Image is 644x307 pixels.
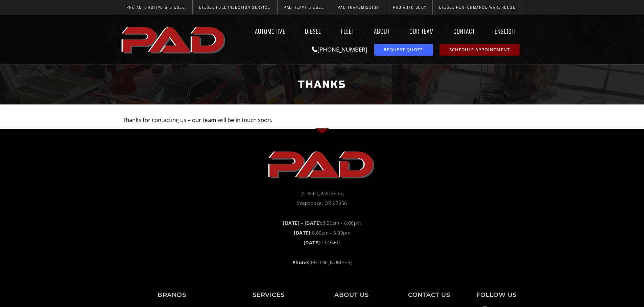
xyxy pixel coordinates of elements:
span: [STREET_ADDRESS] [301,189,344,197]
p: Thanks for contacting us – our team will be in touch soon. [123,115,522,125]
span: PAD Transmission [338,5,379,9]
span: Pro Auto Body [393,5,427,9]
b: [DATE] - [DATE]: [283,220,323,226]
img: The image shows the word "PAD" in bold, red, uppercase letters with a slight shadow effect. [119,21,229,58]
span: Scappoose, OR 97056 [297,199,347,207]
a: Contact [447,23,481,39]
h1: Thanks [123,72,522,97]
span: Schedule Appointment [449,48,510,52]
img: The image shows the word "PAD" in bold, red, uppercase letters with a slight shadow effect. [266,146,378,183]
b: [DATE]: [294,229,312,236]
strong: Phone: [292,259,310,266]
a: English [488,23,525,39]
span: 8:00am - 5:00pm [294,229,350,237]
span: 8:00am - 6:00pm [283,219,361,227]
span: Pro Automotive & Diesel [126,5,185,9]
b: [DATE]: [304,239,322,246]
span: PAD Heavy Diesel [284,5,324,9]
span: Request Quote [384,48,423,52]
a: Our Team [403,23,440,39]
a: Automotive [248,23,292,39]
span: Diesel Fuel Injection Service [199,5,270,9]
a: Diesel [299,23,328,39]
a: Fleet [334,23,361,39]
p: About Us [316,292,387,298]
p: Contact us [393,292,464,298]
nav: Menu [229,23,525,39]
p: Follow Us [471,292,521,298]
span: [PHONE_NUMBER] [292,258,352,267]
span: CLOSED [304,239,341,247]
p: Brands [123,292,221,298]
a: request a service or repair quote [374,44,433,56]
a: About [367,23,396,39]
a: Phone:[PHONE_NUMBER] [123,258,522,267]
a: schedule repair or service appointment [439,44,520,56]
a: pro automotive and diesel home page [123,146,522,183]
a: pro automotive and diesel home page [119,21,229,58]
span: Diesel Performance Warehouse [439,5,516,9]
p: Services [228,292,310,298]
a: [PHONE_NUMBER] [312,45,367,53]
